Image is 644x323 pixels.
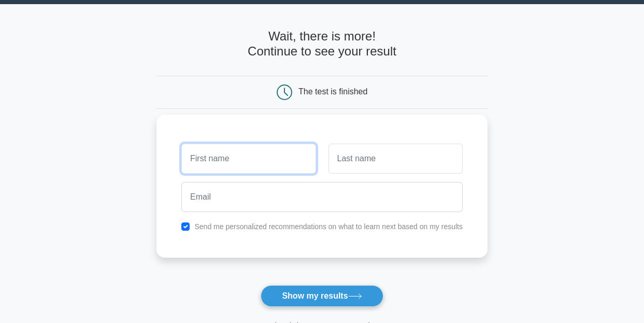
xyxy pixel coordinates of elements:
[194,222,463,231] label: Send me personalized recommendations on what to learn next based on my results
[156,29,488,59] h4: Wait, there is more! Continue to see your result
[261,285,383,307] button: Show my results
[181,144,316,174] input: First name
[181,182,463,212] input: Email
[328,144,463,174] input: Last name
[298,87,367,96] div: The test is finished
